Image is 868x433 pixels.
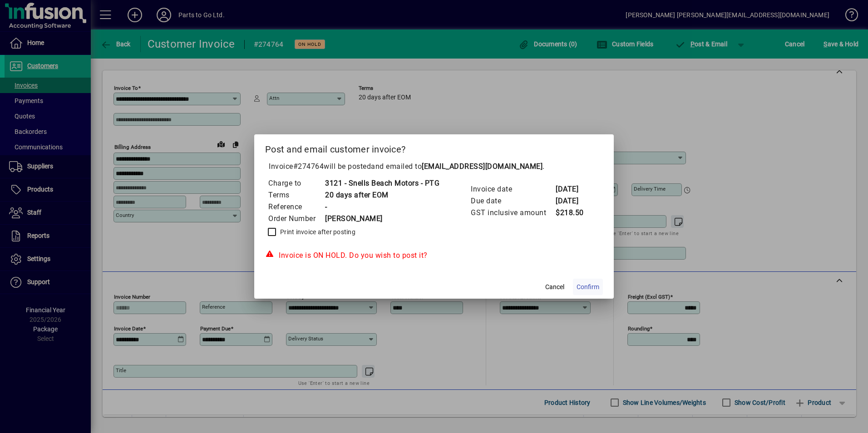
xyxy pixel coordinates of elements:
[278,227,355,236] label: Print invoice after posting
[268,189,325,201] td: Terms
[555,183,592,195] td: [DATE]
[470,207,555,219] td: GST inclusive amount
[254,134,614,161] h2: Post and email customer invoice?
[545,282,564,292] span: Cancel
[555,195,592,207] td: [DATE]
[325,189,439,201] td: 20 days after EOM
[293,162,324,171] span: #274764
[540,279,569,295] button: Cancel
[577,282,599,292] span: Confirm
[325,201,439,213] td: -
[470,183,555,195] td: Invoice date
[371,162,542,171] span: and emailed to
[265,161,603,172] p: Invoice will be posted .
[268,201,325,213] td: Reference
[268,177,325,189] td: Charge to
[422,162,542,171] b: [EMAIL_ADDRESS][DOMAIN_NAME]
[265,250,603,261] div: Invoice is ON HOLD. Do you wish to post it?
[325,177,439,189] td: 3121 - Snells Beach Motors - PTG
[555,207,592,219] td: $218.50
[268,213,325,225] td: Order Number
[573,279,603,295] button: Confirm
[470,195,555,207] td: Due date
[325,213,439,225] td: [PERSON_NAME]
